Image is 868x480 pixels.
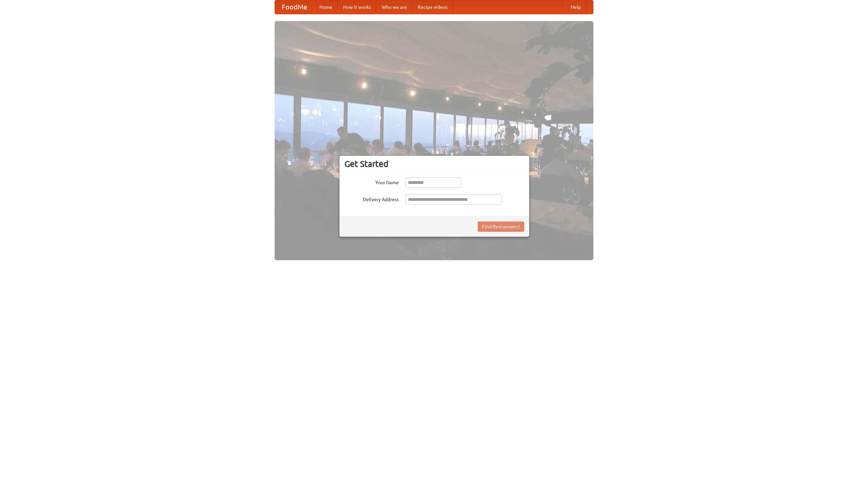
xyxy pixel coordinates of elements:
a: FoodMe [275,0,314,14]
a: Recipe videos [412,0,453,14]
a: Who we are [376,0,412,14]
button: Find Restaurants! [478,222,524,232]
a: How it works [338,0,376,14]
a: Help [565,0,586,14]
a: Home [314,0,338,14]
h3: Get Started [344,159,524,169]
label: Delivery Address [344,194,399,203]
label: Your Name [344,177,399,186]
